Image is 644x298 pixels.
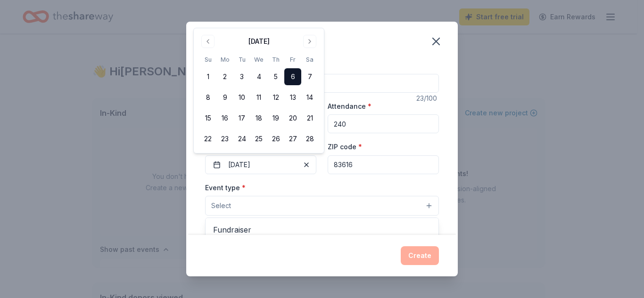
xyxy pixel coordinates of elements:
button: 2 [216,68,233,85]
button: 8 [199,89,216,106]
button: 19 [267,110,284,127]
button: 4 [250,68,267,85]
th: Monday [216,55,233,64]
button: 15 [199,110,216,127]
button: 26 [267,130,284,147]
button: Go to previous month [201,35,215,48]
button: 14 [301,89,318,106]
div: [DATE] [248,36,270,47]
button: 20 [284,110,301,127]
button: 13 [284,89,301,106]
button: 16 [216,110,233,127]
th: Tuesday [233,55,250,64]
th: Wednesday [250,55,267,64]
button: 10 [233,89,250,106]
button: 25 [250,130,267,147]
button: 3 [233,68,250,85]
th: Saturday [301,55,318,64]
button: 1 [199,68,216,85]
button: 12 [267,89,284,106]
button: Go to next month [303,35,316,48]
button: Select [205,196,439,216]
button: 6 [284,68,301,85]
button: 11 [250,89,267,106]
span: Select [211,200,231,211]
button: 7 [301,68,318,85]
button: 23 [216,130,233,147]
button: 22 [199,130,216,147]
th: Thursday [267,55,284,64]
button: 9 [216,89,233,106]
span: Fundraiser [213,224,431,236]
button: 5 [267,68,284,85]
button: 21 [301,110,318,127]
th: Friday [284,55,301,64]
th: Sunday [199,55,216,64]
button: 17 [233,110,250,127]
button: 28 [301,130,318,147]
button: 18 [250,110,267,127]
button: 27 [284,130,301,147]
button: 24 [233,130,250,147]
